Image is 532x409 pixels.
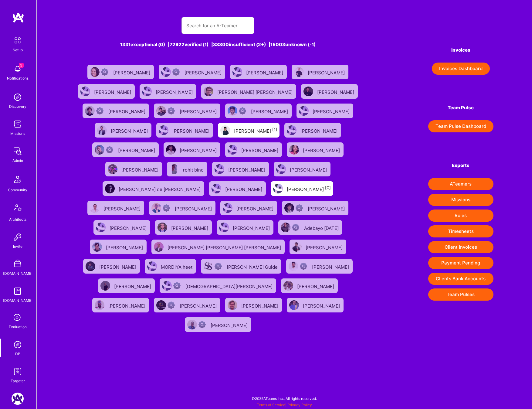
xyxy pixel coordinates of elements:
img: Not Scrubbed [168,107,175,114]
img: User Avatar [86,261,95,271]
div: [PERSON_NAME] [297,282,335,290]
img: User Avatar [203,261,213,271]
img: Not Scrubbed [239,107,246,114]
div: [PERSON_NAME] [121,165,160,173]
a: User Avatar[PERSON_NAME] [96,276,157,295]
img: discovery [12,91,24,103]
div: Missions [10,130,25,137]
img: teamwork [12,118,24,130]
img: User Avatar [105,184,115,193]
div: [PERSON_NAME] [228,165,266,173]
div: [PERSON_NAME] [236,204,275,212]
div: [PERSON_NAME] [312,262,350,270]
img: User Avatar [276,164,286,174]
a: User AvatarNot Scrubbed[PERSON_NAME] [223,101,294,121]
div: [PERSON_NAME] [313,107,351,115]
div: [PERSON_NAME] [110,223,148,231]
img: User Avatar [151,203,161,213]
a: User Avatar[PERSON_NAME] [287,237,349,257]
img: User Avatar [223,203,232,213]
a: User Avatar[PERSON_NAME] [91,218,153,237]
div: [PERSON_NAME] [106,243,144,251]
a: User Avatar[PERSON_NAME] [299,82,360,101]
a: User Avatar[PERSON_NAME] [223,140,284,159]
div: [PERSON_NAME] [241,301,280,309]
a: User Avatar[PERSON_NAME] [294,101,356,121]
a: User Avatar[PERSON_NAME] de [PERSON_NAME] [100,179,207,198]
button: Missions [428,194,493,206]
img: User Avatar [299,106,309,116]
div: [PERSON_NAME] [111,126,149,134]
a: User Avatar[PERSON_NAME] [207,179,268,198]
img: bell [12,63,24,75]
img: Skill Targeter [12,366,24,378]
img: User Avatar [232,67,242,77]
div: [PERSON_NAME] [185,68,223,76]
a: User Avatar[PERSON_NAME] [76,82,137,101]
a: User Avatar[PERSON_NAME] [279,276,340,295]
img: User Avatar [156,300,166,310]
button: Payment Pending [428,257,493,269]
div: [PERSON_NAME] [211,321,249,329]
div: [PERSON_NAME] [233,223,271,231]
a: User AvatarNot Scrubbed[PERSON_NAME] [151,101,223,121]
img: User Avatar [96,223,106,232]
img: User Avatar [166,145,176,155]
h4: Invoices [428,47,493,53]
a: User Avatar[PERSON_NAME] [81,257,142,276]
a: User Avatarrohit bind [164,159,210,179]
img: User Avatar [187,320,197,329]
div: [PERSON_NAME] de [PERSON_NAME] [119,185,202,193]
img: User Avatar [142,87,152,96]
a: User Avatar[PERSON_NAME] [103,159,164,179]
span: 3 [19,63,24,68]
img: User Avatar [283,281,293,291]
sup: [C] [325,186,331,190]
a: User Avatar[PERSON_NAME] [284,140,346,159]
div: Targeter [11,378,25,384]
img: User Avatar [289,145,299,155]
img: User Avatar [292,242,302,252]
img: Not Scrubbed [215,263,222,270]
button: Team Pulses [428,288,493,301]
div: [PERSON_NAME] [180,107,218,115]
img: User Avatar [161,67,171,77]
button: Team Pulse Dashboard [428,120,493,132]
a: User AvatarNot Scrubbed[PERSON_NAME] [280,198,351,218]
div: [PERSON_NAME] [303,301,341,309]
div: Evaluation [9,324,27,330]
a: User AvatarMORDIYA heet [142,257,198,276]
img: User Avatar [289,300,299,310]
div: [PERSON_NAME] [246,68,284,76]
button: Clients Bank Accounts [428,273,493,285]
a: User AvatarNot Scrubbed[PERSON_NAME] [147,198,218,218]
img: User Avatar [92,242,102,252]
div: Setup [13,47,23,53]
a: A.Team: Google Calendar Integration Testing [10,393,25,405]
img: User Avatar [90,203,100,213]
button: Timesheets [428,225,493,237]
img: Not Scrubbed [300,263,307,270]
div: [PERSON_NAME] [99,262,137,270]
div: 1331 exceptional (0) | 72922 verified (1) | 38800 insufficient (2+) | 15003 unknown (-1) [75,41,361,48]
div: © 2025 ATeams Inc., All rights reserved. [36,391,532,406]
a: User Avatar[PERSON_NAME] [228,62,289,82]
div: [PERSON_NAME] [94,87,132,95]
div: [PERSON_NAME] [225,185,263,193]
div: [PERSON_NAME] [113,68,151,76]
a: User Avatar[PERSON_NAME] [289,62,351,82]
a: User AvatarNot Scrubbed[PERSON_NAME] [80,101,151,121]
img: User Avatar [97,125,107,135]
div: [PERSON_NAME] [306,243,344,251]
div: Admin [12,157,23,164]
img: User Avatar [85,106,95,116]
img: Community [10,172,25,187]
div: [PERSON_NAME] [234,126,277,134]
div: [PERSON_NAME] [175,204,213,212]
img: Not Scrubbed [172,68,180,76]
img: A.Team: Google Calendar Integration Testing [12,393,24,405]
img: guide book [12,285,24,297]
div: [PERSON_NAME] [118,146,156,154]
img: User Avatar [158,223,167,232]
span: | [257,403,312,407]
